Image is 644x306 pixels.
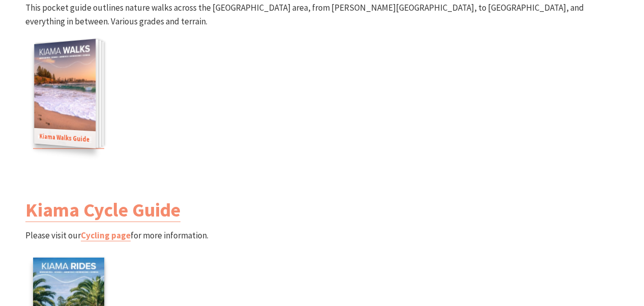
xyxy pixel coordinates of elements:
[81,230,131,241] a: Cycling page
[33,44,104,149] a: Kiama Walks GuideKiama Walks Guide
[34,129,96,149] span: Kiama Walks Guide
[25,198,180,222] a: Kiama Cycle Guide
[34,39,96,148] img: Kiama Walks Guide
[25,1,619,157] p: This pocket guide outlines nature walks across the [GEOGRAPHIC_DATA] area, from [PERSON_NAME][GEO...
